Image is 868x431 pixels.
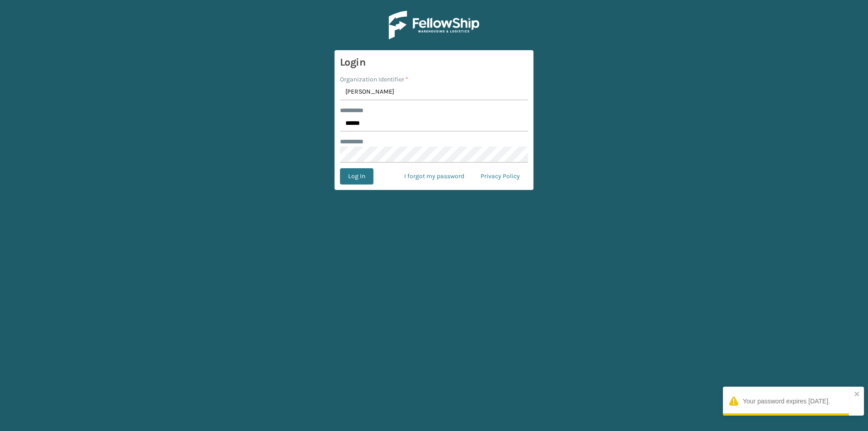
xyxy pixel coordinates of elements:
h3: Login [340,56,528,69]
button: Log In [340,168,373,185]
a: I forgot my password [396,168,472,185]
img: Logo [389,11,479,39]
button: close [850,390,856,399]
a: Privacy Policy [472,168,528,185]
div: Your password expires [DATE]. [739,397,826,406]
label: Organization Identifier [340,75,408,84]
